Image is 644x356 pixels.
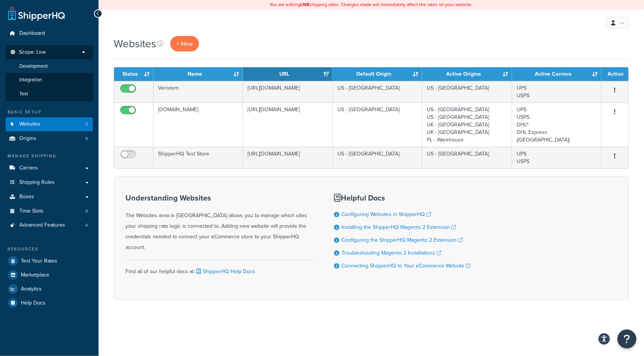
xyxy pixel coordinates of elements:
a: + New [170,36,199,51]
div: Basic Setup [6,109,93,115]
li: Test [5,87,93,101]
span: Help Docs [21,300,45,306]
td: [URL][DOMAIN_NAME] [243,103,332,147]
td: US - [GEOGRAPHIC_DATA] [333,103,422,147]
a: Analytics [6,282,93,296]
span: 6 [85,135,88,142]
td: UPS USPS DHL® DHL Express ([GEOGRAPHIC_DATA]) [512,103,602,147]
a: Test Your Rates [6,254,93,268]
li: Advanced Features [6,218,93,232]
a: Origins 6 [6,132,93,146]
div: Resources [6,246,93,252]
span: Carriers [19,165,38,171]
a: Connecting ShipperHQ to Your eCommerce Website [342,262,470,270]
span: Integration [19,77,42,83]
h3: Understanding Websites [125,194,315,202]
span: Scope: Live [19,49,46,56]
div: The Websites area in [GEOGRAPHIC_DATA] allows you to manage which sites your shipping rate logic ... [125,194,315,253]
a: Troubleshooting Magento 2 Installations [342,249,441,257]
td: [DOMAIN_NAME] [154,103,243,147]
a: Shipping Rules [6,176,93,190]
a: ShipperHQ Help Docs [195,267,255,275]
td: ShipperHQ Test Store [154,147,243,168]
button: Open Resource Center [617,330,636,348]
span: Websites [19,121,41,127]
td: US - [GEOGRAPHIC_DATA] [422,81,512,103]
span: Test Your Rates [21,258,57,264]
a: Dashboard [6,26,93,40]
span: Dashboard [19,30,45,37]
th: Action [602,67,628,81]
th: Active Carriers: activate to sort column ascending [512,67,602,81]
span: 3 [85,121,88,127]
a: Marketplace [6,268,93,282]
li: Integration [5,73,93,87]
a: ShipperHQ Home [8,6,65,21]
td: US - [GEOGRAPHIC_DATA] US - [GEOGRAPHIC_DATA] UK - [GEOGRAPHIC_DATA] UK - [GEOGRAPHIC_DATA] PL - ... [422,103,512,147]
a: Carriers [6,161,93,175]
a: Advanced Features 4 [6,218,93,232]
span: 4 [85,222,88,229]
th: Default Origin: activate to sort column ascending [333,67,422,81]
td: US - [GEOGRAPHIC_DATA] [422,147,512,168]
a: Websites 3 [6,117,93,131]
li: Time Slots [6,204,93,218]
span: Development [19,63,48,70]
td: UPS USPS [512,147,602,168]
th: Active Origins: activate to sort column ascending [422,67,512,81]
td: [URL][DOMAIN_NAME] [243,147,332,168]
div: Find all of our helpful docs at: [125,260,315,277]
td: US - [GEOGRAPHIC_DATA] [333,81,422,103]
li: Origins [6,132,93,146]
span: Time Slots [19,208,44,215]
span: Analytics [21,286,42,292]
td: UPS USPS [512,81,602,103]
span: Advanced Features [19,222,65,229]
td: Veristem [154,81,243,103]
a: Help Docs [6,296,93,310]
a: Configuring Websites in ShipperHQ [342,210,431,218]
th: Status: activate to sort column ascending [114,67,154,81]
a: Time Slots 0 [6,204,93,218]
span: Boxes [19,194,34,200]
span: Marketplace [21,272,49,278]
h3: Helpful Docs [334,194,470,202]
li: Websites [6,117,93,131]
div: Manage Shipping [6,153,93,159]
a: Configuring the ShipperHQ Magento 2 Extension [342,236,463,244]
td: US - [GEOGRAPHIC_DATA] [333,147,422,168]
h1: Websites [114,36,156,51]
span: Shipping Rules [19,179,55,186]
li: Development [5,59,93,73]
b: LIVE [301,1,310,8]
span: Origins [19,135,36,142]
span: + New [176,39,193,48]
td: [URL][DOMAIN_NAME] [243,81,332,103]
a: Installing the ShipperHQ Magento 2 Extension [342,223,456,231]
th: URL: activate to sort column ascending [243,67,332,81]
a: Boxes [6,190,93,204]
span: Test [19,91,28,97]
th: Name: activate to sort column ascending [154,67,243,81]
span: 0 [85,208,88,215]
